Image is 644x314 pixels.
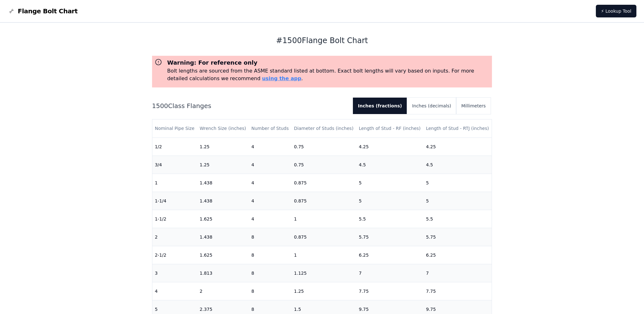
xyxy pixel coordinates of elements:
td: 7.75 [356,282,424,300]
p: Bolt lengths are sourced from the ASME standard listed at bottom. Exact bolt lengths will vary ba... [167,67,490,82]
td: 0.875 [291,192,356,210]
td: 1-1/2 [152,210,197,228]
td: 3 [152,264,197,282]
h3: Warning: For reference only [167,58,490,67]
button: Inches (decimals) [407,98,456,114]
td: 7 [356,264,424,282]
h1: # 1500 Flange Bolt Chart [152,35,492,46]
td: 1 [291,246,356,264]
td: 4.25 [424,138,492,156]
td: 8 [249,246,291,264]
span: Flange Bolt Chart [18,7,78,16]
td: 1-1/4 [152,192,197,210]
a: ⚡ Lookup Tool [596,5,636,17]
td: 4.5 [424,156,492,174]
button: Millimeters [456,98,491,114]
td: 2-1/2 [152,246,197,264]
th: Length of Stud - RF (inches) [356,119,424,138]
th: Length of Stud - RTJ (inches) [424,119,492,138]
td: 8 [249,264,291,282]
td: 5.75 [356,228,424,246]
td: 1.25 [197,138,249,156]
td: 1.625 [197,246,249,264]
td: 0.875 [291,228,356,246]
td: 1/2 [152,138,197,156]
h2: 1500 Class Flanges [152,101,348,110]
td: 7 [424,264,492,282]
td: 6.25 [356,246,424,264]
td: 4 [249,192,291,210]
button: Inches (fractions) [353,98,407,114]
td: 1 [152,174,197,192]
th: Nominal Pipe Size [152,119,197,138]
td: 1.438 [197,174,249,192]
td: 6.25 [424,246,492,264]
img: Flange Bolt Chart Logo [8,7,15,15]
td: 8 [249,282,291,300]
td: 0.75 [291,138,356,156]
td: 5.75 [424,228,492,246]
td: 0.75 [291,156,356,174]
td: 1.625 [197,210,249,228]
td: 4 [249,174,291,192]
th: Diameter of Studs (inches) [291,119,356,138]
a: Flange Bolt Chart LogoFlange Bolt Chart [8,7,78,16]
td: 4 [249,210,291,228]
td: 4 [249,138,291,156]
td: 5 [356,192,424,210]
a: using the app [262,75,301,81]
td: 1 [291,210,356,228]
td: 5 [424,192,492,210]
td: 4 [152,282,197,300]
td: 4 [249,156,291,174]
td: 5.5 [356,210,424,228]
td: 3/4 [152,156,197,174]
td: 1.813 [197,264,249,282]
th: Number of Studs [249,119,291,138]
td: 2 [152,228,197,246]
td: 0.875 [291,174,356,192]
td: 2 [197,282,249,300]
td: 1.25 [291,282,356,300]
td: 5.5 [424,210,492,228]
th: Wrench Size (inches) [197,119,249,138]
td: 5 [356,174,424,192]
td: 5 [424,174,492,192]
td: 4.25 [356,138,424,156]
td: 1.25 [197,156,249,174]
td: 1.125 [291,264,356,282]
td: 1.438 [197,228,249,246]
td: 7.75 [424,282,492,300]
td: 1.438 [197,192,249,210]
td: 4.5 [356,156,424,174]
td: 8 [249,228,291,246]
